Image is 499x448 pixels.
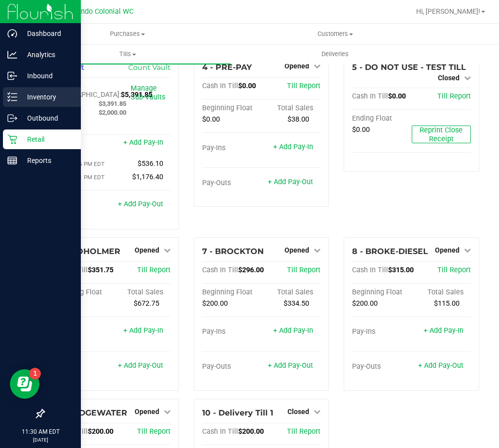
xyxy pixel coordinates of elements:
[52,82,121,99] span: Cash In [GEOGRAPHIC_DATA]:
[17,70,76,82] p: Inbound
[352,126,370,134] span: $0.00
[268,178,313,186] a: + Add Pay-Out
[287,266,321,274] a: Till Report
[17,28,76,39] p: Dashboard
[202,362,261,371] div: Pay-Outs
[135,246,159,254] span: Opened
[238,82,256,90] span: $0.00
[238,427,264,436] span: $200.00
[202,266,238,274] span: Cash In Till
[134,299,159,308] span: $672.75
[111,288,170,297] div: Total Sales
[52,201,111,210] div: Pay-Outs
[118,361,163,370] a: + Add Pay-Out
[238,266,264,274] span: $296.00
[52,139,111,148] div: Pay-Ins
[132,173,163,181] span: $1,176.40
[418,361,463,370] a: + Add Pay-Out
[352,92,388,100] span: Cash In Till
[202,179,261,188] div: Pay-Outs
[123,138,163,147] a: + Add Pay-In
[52,288,111,297] div: Beginning Float
[52,247,120,256] span: 6 - BROHOLMER
[352,266,388,274] span: Cash In Till
[352,247,428,256] span: 8 - BROKE-DIESEL
[7,92,17,102] inline-svg: Inventory
[17,155,76,166] p: Reports
[128,63,171,72] a: Count Vault
[52,408,127,417] span: 9 - BRIDGEWATER
[352,114,411,123] div: Ending Float
[352,63,466,72] span: 5 - DO NOT USE - TEST TILL
[202,144,261,153] div: Pay-Ins
[232,30,438,38] span: Customers
[287,115,309,124] span: $38.00
[435,246,460,254] span: Opened
[24,50,231,59] span: Tills
[202,288,261,297] div: Beginning Float
[52,327,111,336] div: Pay-Ins
[285,62,309,70] span: Opened
[24,24,231,44] a: Purchases
[388,266,414,274] span: $315.00
[437,92,471,100] span: Till Report
[88,266,113,274] span: $351.75
[420,126,463,143] span: Reprint Close Receipt
[202,63,252,72] span: 4 - PRE-PAY
[7,29,17,38] inline-svg: Dashboard
[99,109,126,116] span: $2,000.00
[273,326,313,335] a: + Add Pay-In
[412,288,471,297] div: Total Sales
[17,133,76,145] p: Retail
[4,436,76,444] p: [DATE]
[284,299,309,308] span: $334.50
[7,113,17,123] inline-svg: Outbound
[68,7,134,16] span: Orlando Colonial WC
[434,299,460,308] span: $115.00
[131,84,165,101] a: Manage Sub-Vaults
[24,30,231,38] span: Purchases
[202,82,238,90] span: Cash In Till
[17,112,76,124] p: Outbound
[268,361,313,370] a: + Add Pay-Out
[437,266,471,274] a: Till Report
[202,408,273,417] span: 10 - Delivery Till 1
[352,362,411,371] div: Pay-Outs
[352,327,411,336] div: Pay-Ins
[88,427,113,436] span: $200.00
[7,50,17,60] inline-svg: Analytics
[118,200,163,208] a: + Add Pay-Out
[202,299,228,308] span: $200.00
[135,408,159,416] span: Opened
[202,427,238,436] span: Cash In Till
[416,7,480,15] span: Hi, [PERSON_NAME]!
[231,24,439,44] a: Customers
[287,427,321,436] a: Till Report
[231,44,439,64] a: Deliveries
[308,50,362,59] span: Deliveries
[4,427,76,436] p: 11:30 AM EDT
[137,427,171,436] a: Till Report
[17,49,76,61] p: Analytics
[7,134,17,144] inline-svg: Retail
[202,327,261,336] div: Pay-Ins
[202,104,261,113] div: Beginning Float
[17,91,76,103] p: Inventory
[137,266,171,274] a: Till Report
[24,44,231,64] a: Tills
[138,160,163,168] span: $536.10
[99,100,126,107] span: $3,391.85
[424,326,463,335] a: + Add Pay-In
[202,115,220,124] span: $0.00
[52,362,111,371] div: Pay-Outs
[352,299,378,308] span: $200.00
[261,288,321,297] div: Total Sales
[123,326,163,335] a: + Add Pay-In
[273,143,313,151] a: + Add Pay-In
